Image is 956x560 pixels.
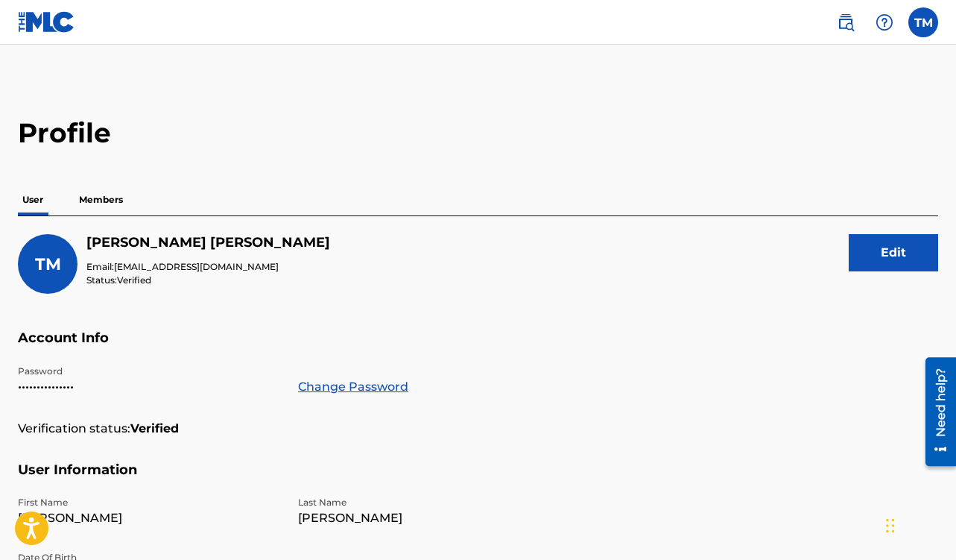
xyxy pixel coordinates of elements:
h5: Ted Moock [86,234,330,251]
h5: User Information [18,462,938,497]
span: [EMAIL_ADDRESS][DOMAIN_NAME] [114,261,279,272]
h2: Profile [18,116,938,150]
p: Password [18,365,280,378]
iframe: Resource Center [914,351,956,471]
h5: Account Info [18,330,938,365]
p: Members [75,184,127,215]
p: Verification status: [18,420,130,438]
a: Change Password [298,378,408,396]
span: TM [35,254,61,274]
strong: Verified [130,420,179,438]
p: [PERSON_NAME] [18,509,280,527]
p: User [18,184,48,215]
a: Public Search [831,7,861,37]
p: Email: [86,260,330,274]
div: User Menu [908,7,938,37]
div: Drag [886,503,895,548]
p: [PERSON_NAME] [298,509,560,527]
img: search [837,13,855,31]
img: MLC Logo [18,11,75,33]
img: help [876,13,893,31]
iframe: Chat Widget [881,488,956,560]
p: ••••••••••••••• [18,378,280,396]
div: Help [870,7,899,37]
button: Edit [849,234,938,271]
p: Last Name [298,496,560,509]
span: Verified [117,274,151,286]
p: Status: [86,274,330,287]
p: First Name [18,496,280,509]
